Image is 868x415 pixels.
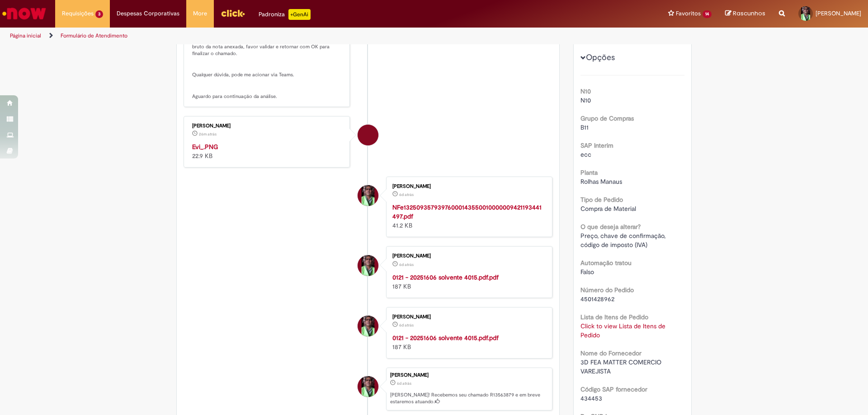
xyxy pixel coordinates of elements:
a: NFe13250935793976000143550010000009421193441497.pdf [392,203,542,220]
span: 6d atrás [399,192,414,197]
span: 4501428962 [580,295,614,303]
div: Gaifo Alves De Vasconcelos [358,316,378,336]
ul: Trilhas de página [7,28,572,44]
span: N10 [580,96,591,104]
div: 187 KB [392,333,543,351]
div: [PERSON_NAME] [392,184,543,189]
b: Tipo de Pedido [580,196,623,204]
div: 41.2 KB [392,203,543,230]
div: [PERSON_NAME] [392,253,543,259]
a: 0121 - 20251606 solvente 4015.pdf.pdf [392,273,499,281]
span: Compra de Material [580,205,636,213]
time: 24/09/2025 16:06:31 [399,192,414,197]
time: 24/09/2025 16:04:07 [399,322,414,328]
span: 434453 [580,394,602,402]
a: Click to view Lista de Itens de Pedido [580,322,665,339]
span: ecc [580,150,591,159]
div: Gaifo Alves De Vasconcelos [358,255,378,276]
span: Despesas Corporativas [117,9,179,18]
span: 6d atrás [399,322,414,328]
b: Planta [580,168,598,177]
b: N10 [580,87,591,95]
span: Favoritos [676,9,701,18]
div: [PERSON_NAME] [192,123,343,129]
b: Código SAP fornecedor [580,385,647,393]
div: 22.9 KB [192,142,343,160]
div: [PERSON_NAME] [392,314,543,320]
span: 3 [95,10,103,18]
div: [PERSON_NAME] [390,373,547,378]
div: Padroniza [259,9,311,20]
time: 24/09/2025 16:06:48 [397,381,411,386]
b: Lista de Itens de Pedido [580,313,648,321]
span: More [193,9,207,18]
b: SAP Interim [580,141,613,149]
a: Rascunhos [725,9,765,18]
span: 3D FEA MATTER COMERCIO VAREJISTA [580,358,663,375]
div: Fátima Aparecida Mendes Pedreira [358,125,378,145]
time: 24/09/2025 16:06:31 [399,262,414,267]
p: +GenAi [288,9,311,20]
p: [PERSON_NAME]! Recebemos seu chamado R13563879 e em breve estaremos atuando. [390,392,547,406]
li: Gaifo Alves De Vasconcelos [184,368,552,411]
span: Preço, chave de confirmação, código de imposto (IVA) [580,232,667,249]
span: 14 [703,10,712,18]
img: click_logo_yellow_360x200.png [221,6,245,20]
b: Nome do Fornecedor [580,349,642,357]
div: 187 KB [392,273,543,291]
div: Gaifo Alves De Vasconcelos [358,185,378,206]
p: [PERSON_NAME], tudo bem? Conforme print anexado, valor ajustado de acordo com o valor bruto da no... [192,15,343,100]
span: 26m atrás [199,131,217,137]
span: B11 [580,123,589,131]
span: Requisições [62,9,94,18]
b: Grupo de Compras [580,114,634,122]
a: 0121 - 20251606 solvente 4015.pdf.pdf [392,334,499,342]
b: Número do Pedido [580,286,634,294]
a: Evi_.PNG [192,143,218,151]
span: 6d atrás [397,381,411,386]
b: O que deseja alterar? [580,223,641,231]
time: 29/09/2025 16:46:41 [199,131,217,137]
a: Página inicial [10,32,41,39]
span: [PERSON_NAME] [816,9,861,17]
img: ServiceNow [1,5,47,23]
span: Rolhas Manaus [580,177,622,186]
b: Automação tratou [580,259,632,267]
div: Gaifo Alves De Vasconcelos [358,376,378,397]
span: Rascunhos [733,9,765,18]
span: 6d atrás [399,262,414,267]
a: Formulário de Atendimento [61,32,127,39]
span: Falso [580,268,594,276]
